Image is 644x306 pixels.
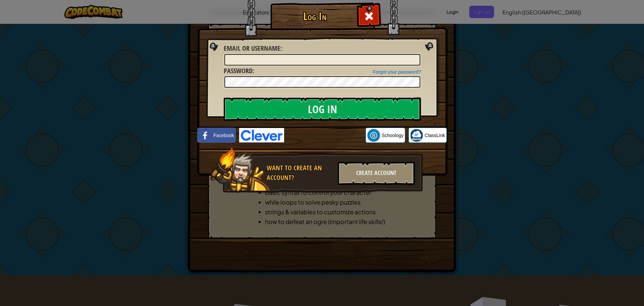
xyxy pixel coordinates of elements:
a: Forgot your password? [373,69,421,75]
span: Email or Username [224,44,280,53]
img: clever-logo-blue.png [239,128,284,142]
span: Facebook [213,132,234,139]
div: Create Account [338,162,415,185]
span: Password [224,66,253,75]
div: Want to create an account? [267,163,334,182]
input: Log In [224,97,421,121]
img: schoology.png [367,129,380,142]
label: : [224,44,282,53]
iframe: Sign in with Google Button [284,128,366,143]
h1: Log In [272,10,358,22]
span: Schoology [382,132,404,139]
label: : [224,66,254,76]
span: ClassLink [425,132,445,139]
img: facebook_small.png [199,129,212,142]
img: classlink-logo-small.png [410,129,423,142]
